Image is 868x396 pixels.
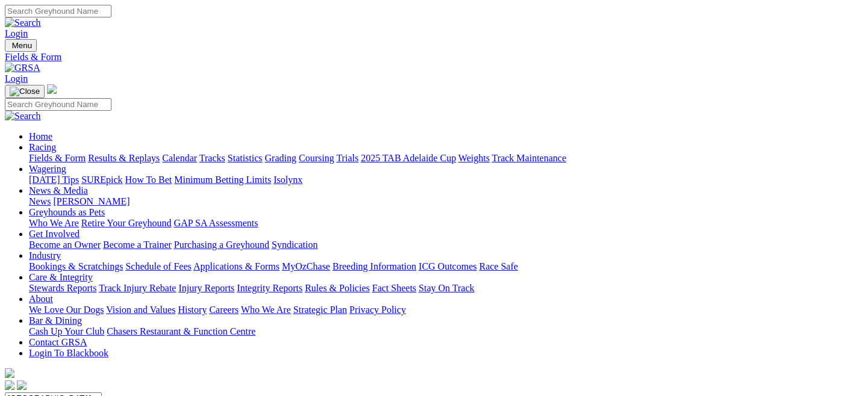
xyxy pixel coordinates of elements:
a: News [29,196,51,206]
a: Racing [29,142,56,152]
a: Login [5,28,28,39]
a: Calendar [162,153,197,163]
div: Wagering [29,175,863,185]
img: Search [5,17,41,28]
a: Industry [29,250,61,261]
a: Schedule of Fees [125,261,191,271]
img: facebook.svg [5,380,14,390]
a: Stay On Track [419,283,474,293]
a: Applications & Forms [193,261,279,271]
a: History [178,305,207,315]
div: Industry [29,261,863,272]
a: Statistics [228,153,263,163]
a: Wagering [29,164,66,174]
img: logo-grsa-white.png [47,84,57,94]
div: Racing [29,153,863,164]
a: Syndication [272,240,317,250]
a: Weights [458,153,490,163]
img: logo-grsa-white.png [5,368,14,378]
a: Grading [265,153,296,163]
img: twitter.svg [17,380,27,390]
a: Become an Owner [29,240,101,250]
a: Coursing [299,153,334,163]
a: Track Maintenance [492,153,566,163]
a: Retire Your Greyhound [81,218,172,228]
div: Care & Integrity [29,283,863,294]
a: Privacy Policy [349,305,406,315]
a: Injury Reports [178,283,234,293]
a: [PERSON_NAME] [53,196,130,206]
a: Bookings & Scratchings [29,261,123,271]
a: [DATE] Tips [29,175,79,185]
img: GRSA [5,63,40,73]
a: ICG Outcomes [419,261,476,271]
div: About [29,305,863,315]
div: Get Involved [29,240,863,250]
a: Track Injury Rebate [99,283,176,293]
a: Fact Sheets [372,283,416,293]
a: Stewards Reports [29,283,96,293]
a: Strategic Plan [293,305,347,315]
a: Vision and Values [106,305,175,315]
a: Rules & Policies [305,283,370,293]
button: Toggle navigation [5,39,37,52]
div: Bar & Dining [29,326,863,337]
a: Integrity Reports [237,283,302,293]
a: We Love Our Dogs [29,305,104,315]
a: 2025 TAB Adelaide Cup [361,153,456,163]
a: Greyhounds as Pets [29,207,105,217]
a: Isolynx [273,175,302,185]
span: Menu [12,41,32,50]
a: Who We Are [241,305,291,315]
a: Contact GRSA [29,337,87,347]
a: Get Involved [29,229,80,239]
a: Who We Are [29,218,79,228]
a: About [29,294,53,304]
a: Fields & Form [29,153,86,163]
img: Close [10,87,40,96]
a: Race Safe [479,261,517,271]
a: MyOzChase [282,261,330,271]
input: Search [5,98,111,111]
div: Greyhounds as Pets [29,218,863,229]
a: Chasers Restaurant & Function Centre [107,326,255,336]
a: Results & Replays [88,153,160,163]
a: How To Bet [125,175,172,185]
a: Purchasing a Greyhound [174,240,269,250]
button: Toggle navigation [5,85,45,98]
a: Trials [336,153,358,163]
a: GAP SA Assessments [174,218,258,228]
a: Tracks [199,153,225,163]
a: Breeding Information [333,261,416,271]
a: Login [5,73,28,84]
a: Cash Up Your Club [29,326,104,336]
a: Fields & Form [5,52,863,63]
a: SUREpick [81,175,122,185]
a: Home [29,131,52,141]
a: News & Media [29,185,88,196]
div: News & Media [29,196,863,207]
img: Search [5,111,41,122]
input: Search [5,5,111,17]
a: Minimum Betting Limits [174,175,271,185]
a: Careers [209,305,239,315]
a: Login To Blackbook [29,348,108,358]
a: Care & Integrity [29,272,93,282]
a: Become a Trainer [103,240,172,250]
a: Bar & Dining [29,315,82,326]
